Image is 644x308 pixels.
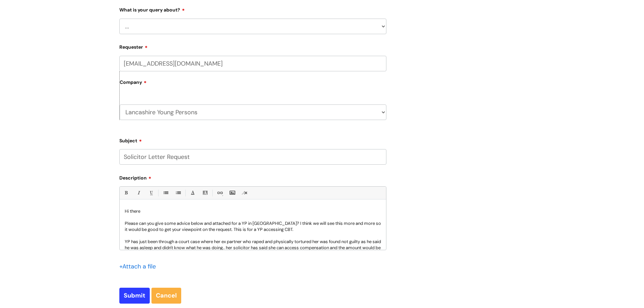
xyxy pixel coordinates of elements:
p: Hi there [125,208,381,214]
a: Font Color [188,189,197,197]
span: + [119,262,122,270]
p: Please can you give some advice below and attached for a YP in [GEOGRAPHIC_DATA]? I think we will... [125,220,381,233]
input: Email [119,56,386,71]
p: YP has just been through a court case where her ex partner who raped and physically tortured her ... [125,239,381,263]
a: • Unordered List (Ctrl-Shift-7) [161,189,170,197]
input: Submit [119,288,150,303]
a: Cancel [151,288,181,303]
a: Back Color [201,189,209,197]
a: Italic (Ctrl-I) [134,189,143,197]
label: Requester [119,42,386,50]
label: Description [119,173,386,181]
a: Link [215,189,224,197]
label: Company [120,77,386,92]
a: Bold (Ctrl-B) [122,189,130,197]
a: 1. Ordered List (Ctrl-Shift-8) [174,189,182,197]
a: Insert Image... [228,189,236,197]
a: Remove formatting (Ctrl-\) [240,189,249,197]
label: What is your query about? [119,5,386,13]
div: Attach a file [119,261,160,272]
label: Subject [119,136,386,144]
a: Underline(Ctrl-U) [147,189,155,197]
